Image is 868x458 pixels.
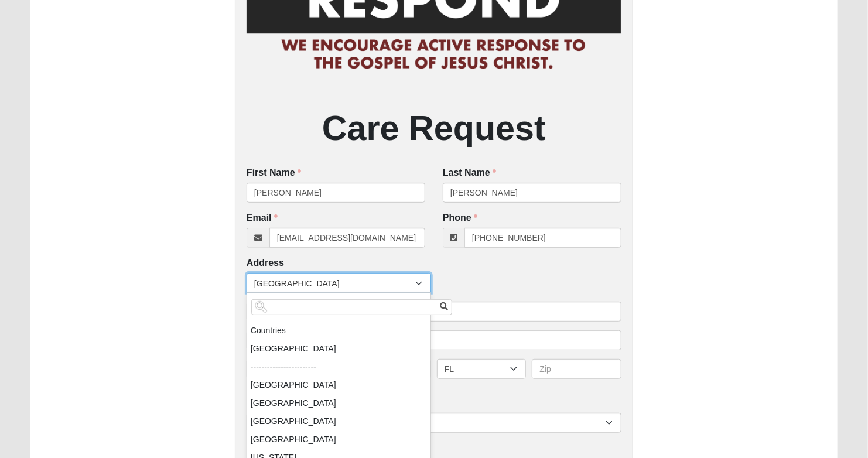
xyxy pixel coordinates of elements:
label: Last Name [443,166,496,180]
li: ------------------------ [247,358,430,376]
li: [GEOGRAPHIC_DATA] [247,430,430,449]
li: Countries [247,322,430,340]
li: [GEOGRAPHIC_DATA] [247,412,430,430]
label: Phone [443,211,477,225]
input: Zip [532,359,621,379]
span: [GEOGRAPHIC_DATA] [254,274,415,293]
input: Address Line 2 [247,330,621,350]
label: First Name [247,166,301,180]
li: [GEOGRAPHIC_DATA] [247,394,430,412]
h2: Care Request [247,107,621,149]
label: Address [247,257,284,270]
li: [GEOGRAPHIC_DATA] [247,376,430,394]
li: [GEOGRAPHIC_DATA] [247,340,430,358]
label: Email [247,211,278,225]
